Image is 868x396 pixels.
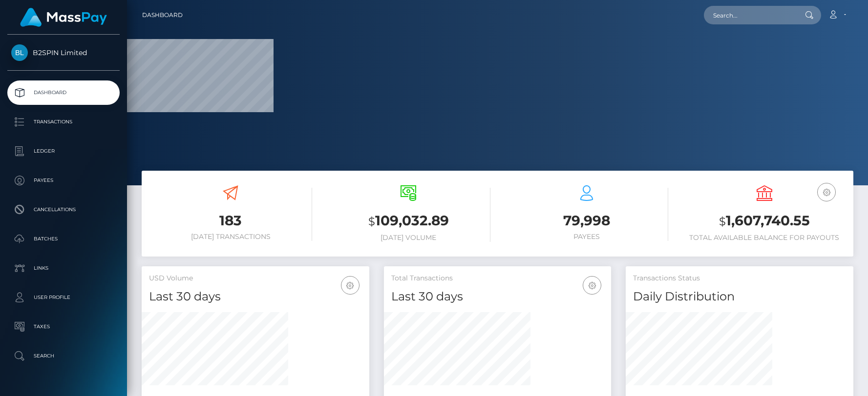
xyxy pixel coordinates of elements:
[11,202,116,217] p: Cancellations
[327,234,490,242] h6: [DATE] Volume
[11,349,116,363] p: Search
[11,85,116,100] p: Dashboard
[683,211,846,231] h3: 1,607,740.55
[7,198,120,222] a: Cancellations
[633,288,846,305] h4: Daily Distribution
[633,274,846,283] h5: Transactions Status
[368,215,375,228] small: $
[11,173,116,188] p: Payees
[149,233,312,241] h6: [DATE] Transactions
[391,274,604,283] h5: Total Transactions
[149,288,362,305] h4: Last 30 days
[7,344,120,368] a: Search
[11,115,116,129] p: Transactions
[11,144,116,158] p: Ledger
[719,215,726,228] small: $
[505,233,668,241] h6: Payees
[7,227,120,251] a: Batches
[11,261,116,276] p: Links
[11,319,116,334] p: Taxes
[11,44,28,61] img: B2SPIN Limited
[149,274,362,283] h5: USD Volume
[7,168,120,193] a: Payees
[704,6,796,24] input: Search...
[327,211,490,231] h3: 109,032.89
[20,8,107,27] img: MassPay Logo
[7,139,120,163] a: Ledger
[11,232,116,246] p: Batches
[7,48,120,57] span: B2SPIN Limited
[391,288,604,305] h4: Last 30 days
[505,211,668,230] h3: 79,998
[7,80,120,105] a: Dashboard
[149,211,312,230] h3: 183
[11,290,116,305] p: User Profile
[7,315,120,339] a: Taxes
[683,234,846,242] h6: Total Available Balance for Payouts
[7,256,120,280] a: Links
[142,5,183,25] a: Dashboard
[7,110,120,134] a: Transactions
[7,285,120,310] a: User Profile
